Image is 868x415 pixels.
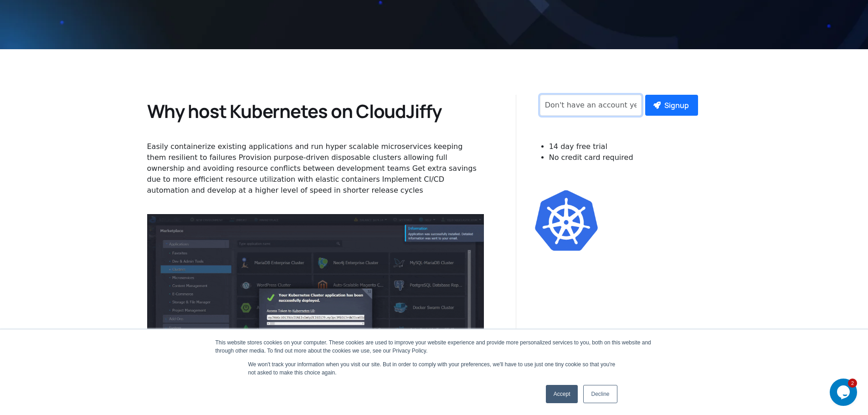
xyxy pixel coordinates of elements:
[830,379,859,406] iframe: chat widget
[540,95,642,116] input: Don't have an account yet?
[583,385,617,403] a: Decline
[546,385,578,403] a: Accept
[549,152,708,163] li: No credit card required
[216,338,653,355] div: This website stores cookies on your computer. These cookies are used to improve your website expe...
[147,99,484,123] h2: Why host Kubernetes on CloudJiffy
[549,141,708,152] li: 14 day free trial
[147,141,484,196] div: Easily containerize existing applications and run hyper scalable microservices keeping them resil...
[534,189,598,252] img: kubernetes_Image.png
[147,214,484,404] img: kubernetes1024.gif
[645,95,698,116] button: Signup
[248,360,620,377] p: We won't track your information when you visit our site. But in order to comply with your prefere...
